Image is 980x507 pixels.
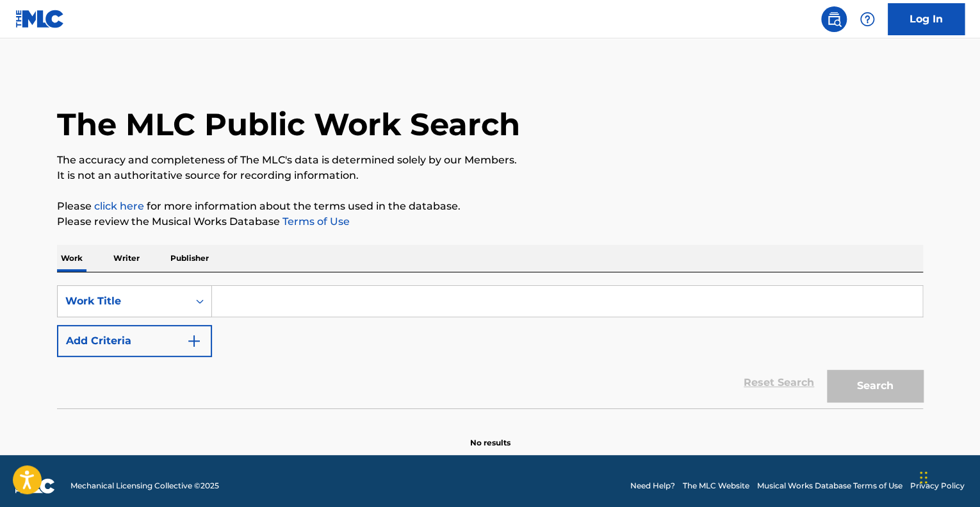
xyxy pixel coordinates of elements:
p: Work [57,245,86,272]
a: click here [94,200,144,212]
a: Terms of Use [280,215,350,228]
p: Please review the Musical Works Database [57,214,923,229]
a: The MLC Website [683,480,749,492]
span: Mechanical Licensing Collective © 2025 [70,480,219,492]
h1: The MLC Public Work Search [57,105,520,144]
div: Drag [920,458,927,497]
div: Help [854,6,880,32]
img: help [860,12,875,27]
a: Need Help? [630,480,675,492]
p: Please for more information about the terms used in the database. [57,199,923,214]
p: No results [470,422,510,449]
a: Public Search [821,6,847,32]
button: Add Criteria [57,325,212,357]
p: Writer [110,245,143,272]
iframe: Chat Widget [916,445,980,507]
div: Work Title [65,294,181,309]
p: The accuracy and completeness of The MLC's data is determined solely by our Members. [57,153,923,168]
a: Musical Works Database Terms of Use [757,480,902,492]
p: Publisher [167,245,213,272]
img: search [826,12,842,27]
a: Privacy Policy [910,480,965,492]
img: 9d2ae6d4665cec9f34b9.svg [186,333,202,349]
a: Log In [888,3,965,35]
img: MLC Logo [15,10,65,28]
form: Search Form [57,285,923,408]
p: It is not an authoritative source for recording information. [57,168,923,183]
